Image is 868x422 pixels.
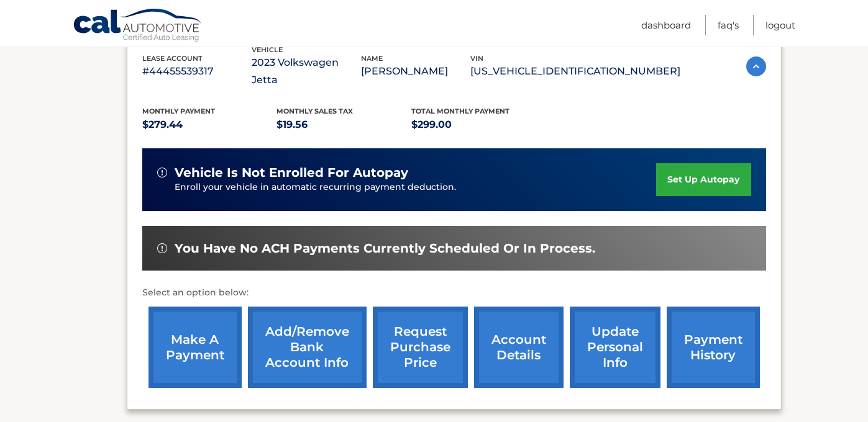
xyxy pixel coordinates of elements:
p: $279.44 [142,116,277,133]
span: You have no ACH payments currently scheduled or in process. [175,241,595,256]
img: alert-white.svg [157,243,167,253]
a: payment history [667,307,760,388]
span: vin [470,54,483,63]
img: accordion-active.svg [746,56,766,76]
p: [US_VEHICLE_IDENTIFICATION_NUMBER] [470,63,680,80]
a: update personal info [570,307,660,388]
a: make a payment [148,307,242,388]
a: Add/Remove bank account info [248,307,367,388]
span: lease account [142,54,203,63]
p: $19.56 [276,116,411,133]
p: Select an option below: [142,285,766,300]
a: set up autopay [656,163,751,196]
span: vehicle is not enrolled for autopay [175,165,408,181]
p: #44455539317 [142,63,252,80]
span: Total Monthly Payment [411,107,509,115]
p: [PERSON_NAME] [361,63,470,80]
a: account details [474,307,564,388]
a: Dashboard [641,15,691,35]
a: Cal Automotive [73,8,203,44]
span: Monthly sales Tax [276,107,353,115]
p: 2023 Volkswagen Jetta [252,54,361,89]
a: request purchase price [373,307,468,388]
p: $299.00 [411,116,546,133]
img: alert-white.svg [157,168,167,177]
span: vehicle [252,45,283,54]
a: Logout [765,15,795,35]
span: name [361,54,383,63]
p: Enroll your vehicle in automatic recurring payment deduction. [175,181,657,194]
a: FAQ's [718,15,739,35]
span: Monthly Payment [142,107,215,115]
